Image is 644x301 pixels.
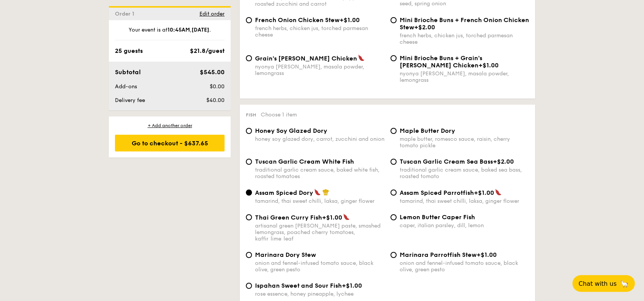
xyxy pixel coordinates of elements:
div: artisanal green [PERSON_NAME] paste, smashed lemongrass, poached cherry tomatoes, kaffir lime leaf [255,223,384,242]
span: Chat with us [579,280,617,287]
strong: [DATE] [191,27,209,33]
span: +$1.00 [322,214,342,221]
div: $21.8/guest [190,46,225,56]
span: Mini Brioche Buns + French Onion Chicken Stew [400,16,529,31]
span: Thai Green Curry Fish [255,214,322,221]
span: Assam Spiced Parrotfish [400,189,474,196]
span: Mini Brioche Buns + Grain's [PERSON_NAME] Chicken [400,54,482,69]
span: Marinara Parrotfish Stew [400,251,477,258]
button: Chat with us🦙 [572,275,635,292]
div: tamarind, thai sweet chilli, laksa, ginger flower [255,198,384,204]
img: icon-chef-hat.a58ddaea.svg [322,189,329,196]
span: Order 1 [115,11,137,17]
div: Your event is at , . [115,26,225,40]
span: Subtotal [115,68,141,76]
span: Ispahan Sweet and Sour Fish [255,282,342,289]
input: Thai Green Curry Fish+$1.00artisanal green [PERSON_NAME] paste, smashed lemongrass, poached cherr... [246,214,252,220]
div: nyonya [PERSON_NAME], masala powder, lemongrass [400,70,529,83]
input: Honey Soy Glazed Doryhoney soy glazed dory, carrot, zucchini and onion [246,128,252,134]
span: Fish [246,112,256,118]
span: Add-ons [115,83,137,90]
span: +$2.00 [493,158,514,165]
img: icon-spicy.37a8142b.svg [495,189,502,196]
span: Tuscan Garlic Cream White Fish [255,158,354,165]
span: Tuscan Garlic Cream Sea Bass [400,158,493,165]
span: Honey Soy Glazed Dory [255,127,327,134]
span: +$1.00 [478,62,499,69]
strong: 10:45AM [167,27,190,33]
div: nyonya [PERSON_NAME], masala powder, lemongrass [255,64,384,76]
input: Marinara Parrotfish Stew+$1.00onion and fennel-infused tomato sauce, black olive, green pesto [391,252,397,258]
span: French Onion Chicken Stew [255,16,340,24]
span: Lemon Butter Caper Fish [400,213,475,221]
span: +$1.00 [342,282,362,289]
input: Mini Brioche Buns + French Onion Chicken Stew+$2.00french herbs, chicken jus, torched parmesan ch... [391,17,397,23]
span: Marinara Dory Stew [255,251,316,258]
div: french herbs, chicken jus, torched parmesan cheese [255,25,384,38]
span: +$1.00 [340,16,360,24]
span: Maple Butter Dory [400,127,455,134]
span: +$2.00 [414,24,435,31]
span: Grain's [PERSON_NAME] Chicken [255,55,357,62]
input: Assam Spiced Parrotfish+$1.00tamarind, thai sweet chilli, laksa, ginger flower [391,190,397,196]
input: Lemon Butter Caper Fishcaper, italian parsley, dill, lemon [391,214,397,220]
input: French Onion Chicken Stew+$1.00french herbs, chicken jus, torched parmesan cheese [246,17,252,23]
div: rose essence, honey pineapple, lychee [255,291,384,297]
div: onion and fennel-infused tomato sauce, black olive, green pesto [400,260,529,273]
span: +$1.00 [474,189,494,196]
div: Go to checkout - $637.65 [115,135,225,151]
input: Mini Brioche Buns + Grain's [PERSON_NAME] Chicken+$1.00nyonya [PERSON_NAME], masala powder, lemon... [391,55,397,61]
span: Choose 1 item [261,111,297,118]
span: 🦙 [620,279,629,288]
input: Tuscan Garlic Cream Sea Bass+$2.00traditional garlic cream sauce, baked sea bass, roasted tomato [391,159,397,165]
span: Assam Spiced Dory [255,189,313,196]
div: honey soy glazed dory, carrot, zucchini and onion [255,136,384,142]
span: Edit order [199,11,225,17]
input: Assam Spiced Dorytamarind, thai sweet chilli, laksa, ginger flower [246,190,252,196]
img: icon-spicy.37a8142b.svg [314,189,321,196]
span: $545.00 [200,68,225,76]
input: Ispahan Sweet and Sour Fish+$1.00rose essence, honey pineapple, lychee [246,283,252,289]
img: icon-spicy.37a8142b.svg [343,213,350,220]
span: Delivery fee [115,97,145,104]
input: Tuscan Garlic Cream White Fishtraditional garlic cream sauce, baked white fish, roasted tomatoes [246,159,252,165]
div: traditional garlic cream sauce, baked sea bass, roasted tomato [400,167,529,180]
div: caper, italian parsley, dill, lemon [400,222,529,229]
span: +$1.00 [477,251,497,258]
img: icon-spicy.37a8142b.svg [358,54,365,61]
div: traditional garlic cream sauce, baked white fish, roasted tomatoes [255,167,384,180]
div: maple butter, romesco sauce, raisin, cherry tomato pickle [400,136,529,149]
div: tamarind, thai sweet chilli, laksa, ginger flower [400,198,529,204]
span: $40.00 [206,97,225,104]
input: Marinara Dory Stewonion and fennel-infused tomato sauce, black olive, green pesto [246,252,252,258]
div: onion and fennel-infused tomato sauce, black olive, green pesto [255,260,384,273]
input: Grain's [PERSON_NAME] Chickennyonya [PERSON_NAME], masala powder, lemongrass [246,55,252,61]
div: + Add another order [115,123,225,129]
div: french herbs, chicken jus, torched parmesan cheese [400,32,529,45]
input: Maple Butter Dorymaple butter, romesco sauce, raisin, cherry tomato pickle [391,128,397,134]
div: 25 guests [115,46,143,56]
span: $0.00 [210,83,225,90]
